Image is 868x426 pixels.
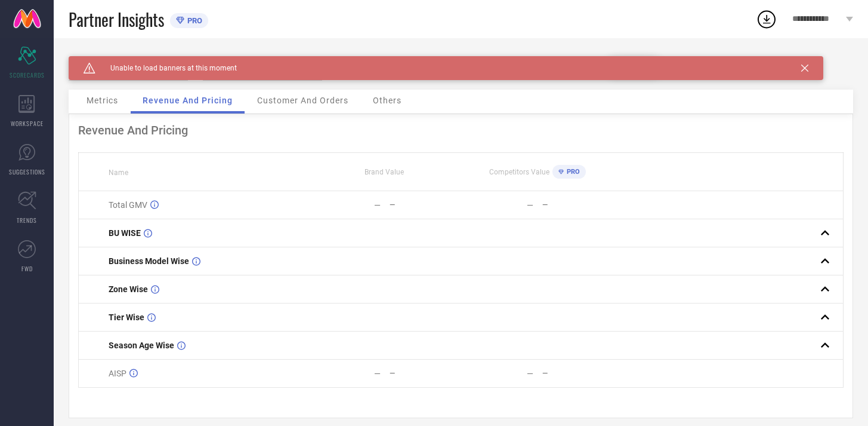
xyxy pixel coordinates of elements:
[373,96,401,105] span: Others
[21,264,33,273] span: FWD
[95,64,237,72] span: Unable to load banners at this moment
[109,168,128,177] span: Name
[11,119,44,128] span: WORKSPACE
[257,96,348,105] span: Customer And Orders
[109,256,189,266] span: Business Model Wise
[489,168,549,176] span: Competitors Value
[10,71,45,79] span: SCORECARDS
[542,201,613,209] div: —
[527,200,533,210] div: —
[17,216,37,225] span: TRENDS
[143,96,233,105] span: Revenue And Pricing
[390,201,461,209] div: —
[527,369,533,378] div: —
[365,168,404,176] span: Brand Value
[374,200,381,210] div: —
[109,200,147,210] span: Total GMV
[109,284,148,294] span: Zone Wise
[109,341,174,350] span: Season Age Wise
[564,168,580,176] span: PRO
[69,7,164,32] span: Partner Insights
[109,228,141,238] span: BU WISE
[69,56,188,65] div: Brand
[390,369,461,378] div: —
[78,123,844,137] div: Revenue And Pricing
[756,8,777,30] div: Open download list
[109,369,126,378] span: AISP
[374,369,381,378] div: —
[542,369,613,378] div: —
[87,96,118,105] span: Metrics
[9,167,45,176] span: SUGGESTIONS
[184,16,202,25] span: PRO
[109,312,144,322] span: Tier Wise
